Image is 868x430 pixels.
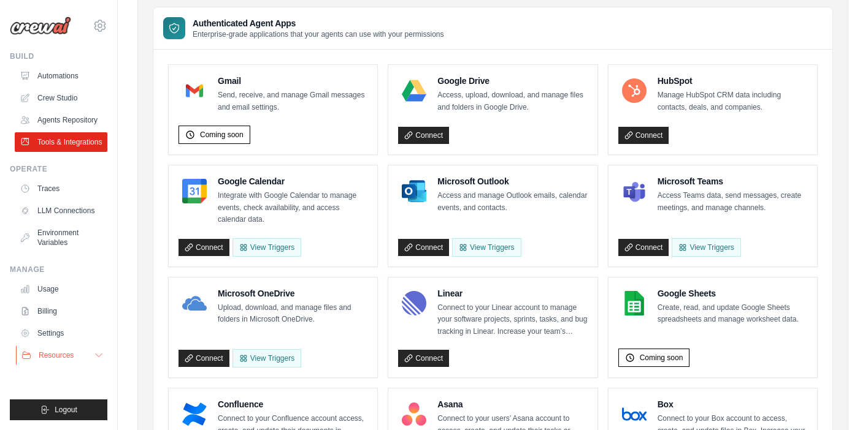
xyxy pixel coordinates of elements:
[16,345,109,365] button: Resources
[10,399,107,420] button: Logout
[232,238,301,257] button: View Triggers
[218,302,367,326] p: Upload, download, and manage files and folders in Microsoft OneDrive.
[437,190,587,214] p: Access and manage Outlook emails, calendar events, and contacts.
[10,17,71,35] img: Logo
[15,110,107,130] a: Agents Repository
[15,301,107,321] a: Billing
[437,175,587,187] h4: Microsoft Outlook
[658,302,807,326] p: Create, read, and update Google Sheets spreadsheets and manage worksheet data.
[218,190,367,226] p: Integrate with Google Calendar to manage events, check availability, and access calendar data.
[658,89,807,113] p: Manage HubSpot CRM data including contacts, deals, and companies.
[658,75,807,87] h4: HubSpot
[182,179,207,203] img: Google Calendar Logo
[232,349,301,368] : View Triggers
[193,17,444,29] h3: Authenticated Agent Apps
[398,127,449,144] a: Connect
[10,265,107,274] div: Manage
[622,402,647,426] img: Box Logo
[437,89,587,113] p: Access, upload, download, and manage files and folders in Google Drive.
[55,405,77,415] span: Logout
[640,353,683,363] span: Coming soon
[658,175,807,187] h4: Microsoft Teams
[179,239,229,256] a: Connect
[15,223,107,252] a: Environment Variables
[10,164,107,174] div: Operate
[402,78,426,103] img: Google Drive Logo
[182,291,207,315] img: Microsoft OneDrive Logo
[622,78,647,103] img: HubSpot Logo
[200,130,244,140] span: Coming soon
[15,88,107,108] a: Crew Studio
[182,78,207,103] img: Gmail Logo
[672,238,740,257] : View Triggers
[658,190,807,214] p: Access Teams data, send messages, create meetings, and manage channels.
[437,302,587,338] p: Connect to your Linear account to manage your software projects, sprints, tasks, and bug tracking...
[15,179,107,198] a: Traces
[402,179,426,203] img: Microsoft Outlook Logo
[618,239,669,256] a: Connect
[398,350,449,367] a: Connect
[218,287,367,300] h4: Microsoft OneDrive
[452,238,521,257] : View Triggers
[437,287,587,300] h4: Linear
[218,75,367,87] h4: Gmail
[15,66,107,86] a: Automations
[622,179,647,203] img: Microsoft Teams Logo
[402,291,426,315] img: Linear Logo
[39,350,74,360] span: Resources
[398,239,449,256] a: Connect
[15,323,107,343] a: Settings
[437,75,587,87] h4: Google Drive
[622,291,647,315] img: Google Sheets Logo
[218,175,367,187] h4: Google Calendar
[218,398,367,410] h4: Confluence
[15,201,107,221] a: LLM Connections
[182,402,207,426] img: Confluence Logo
[658,287,807,300] h4: Google Sheets
[402,402,426,426] img: Asana Logo
[218,89,367,113] p: Send, receive, and manage Gmail messages and email settings.
[618,127,669,144] a: Connect
[10,51,107,61] div: Build
[658,398,807,410] h4: Box
[15,132,107,152] a: Tools & Integrations
[437,398,587,410] h4: Asana
[15,279,107,299] a: Usage
[193,29,444,39] p: Enterprise-grade applications that your agents can use with your permissions
[179,350,229,367] a: Connect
